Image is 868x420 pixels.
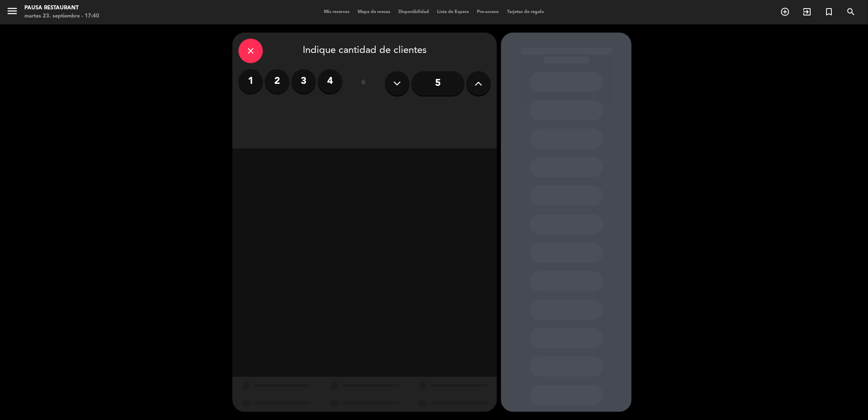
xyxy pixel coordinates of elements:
i: menu [6,5,18,17]
span: Pre-acceso [473,10,503,14]
span: Tarjetas de regalo [503,10,548,14]
div: Pausa Restaurant [24,4,99,12]
label: 4 [318,69,342,94]
i: search [846,7,856,17]
span: Lista de Espera [433,10,473,14]
div: Indique cantidad de clientes [238,39,491,63]
label: 1 [238,69,263,94]
span: Disponibilidad [394,10,433,14]
div: martes 23. septiembre - 17:40 [24,12,99,20]
div: ó [350,69,377,98]
i: exit_to_app [802,7,812,17]
label: 2 [265,69,289,94]
span: Mapa de mesas [354,10,394,14]
label: 3 [291,69,316,94]
i: close [246,46,256,56]
span: Mis reservas [320,10,354,14]
button: menu [6,5,18,20]
i: turned_in_not [824,7,834,17]
i: add_circle_outline [780,7,790,17]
